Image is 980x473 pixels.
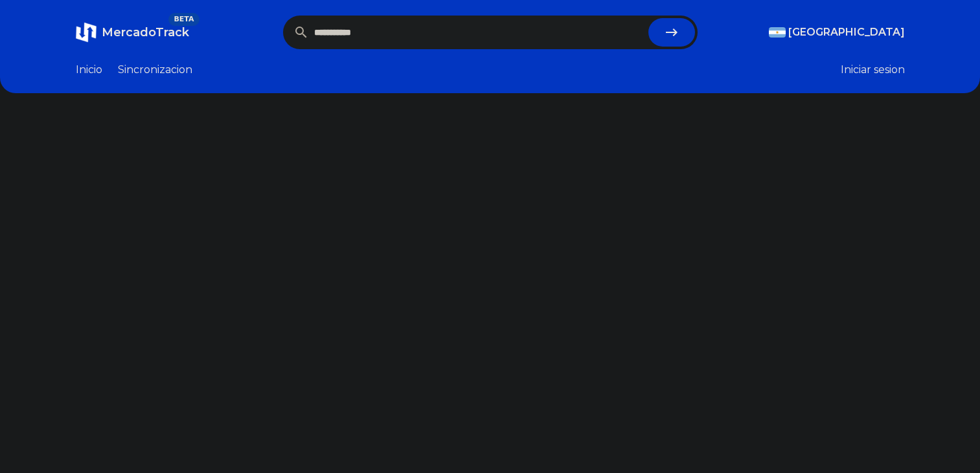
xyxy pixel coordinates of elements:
button: Iniciar sesion [841,62,905,78]
img: Argentina [769,27,786,38]
button: [GEOGRAPHIC_DATA] [769,25,905,40]
a: MercadoTrackBETA [76,22,189,43]
span: BETA [168,13,199,26]
a: Sincronizacion [118,62,192,78]
span: [GEOGRAPHIC_DATA] [788,25,905,40]
img: MercadoTrack [76,22,97,43]
a: Inicio [76,62,102,78]
span: MercadoTrack [102,25,189,39]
